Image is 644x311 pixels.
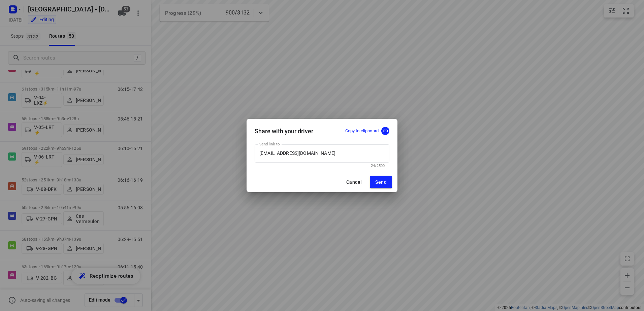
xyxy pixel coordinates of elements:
[255,128,313,135] h5: Share with your driver
[341,176,367,188] button: Cancel
[375,179,387,185] span: Send
[371,164,385,168] span: 24/2500
[345,128,379,134] p: Copy to clipboard
[370,176,392,188] button: Send
[346,179,362,185] span: Cancel
[255,144,389,163] input: Driver’s email address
